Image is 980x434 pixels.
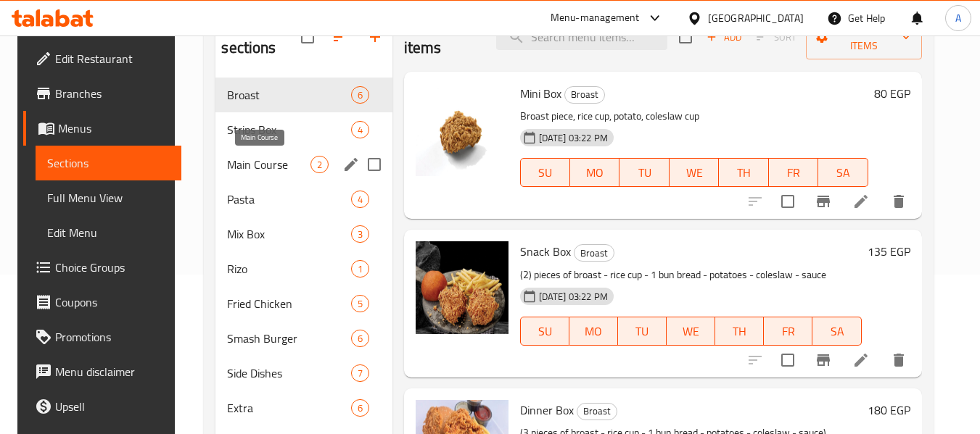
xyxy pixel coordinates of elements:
span: 2 [311,158,328,172]
span: Sections [47,154,170,172]
button: WE [670,158,719,187]
span: Add item [701,26,747,49]
span: Select to update [773,186,803,217]
button: delete [881,184,916,219]
a: Branches [23,76,181,111]
button: TH [719,158,768,187]
span: Side Dishes [227,364,350,382]
span: Snack Box [520,241,571,262]
button: TU [618,317,667,346]
a: Choice Groups [23,250,181,285]
span: WE [672,321,709,342]
span: Dinner Box [520,399,574,421]
span: 4 [352,193,368,206]
span: Pasta [227,191,350,208]
button: MO [570,158,619,187]
span: 3 [352,228,368,241]
div: [GEOGRAPHIC_DATA] [708,10,804,26]
span: Select to update [773,345,803,375]
button: delete [881,343,916,377]
span: SA [818,321,855,342]
span: Upsell [55,398,170,415]
div: items [351,330,369,347]
button: FR [764,317,812,346]
a: Edit Restaurant [23,41,181,76]
h6: 80 EGP [874,83,910,104]
span: Broast [565,86,604,103]
span: Edit Restaurant [55,50,170,67]
span: FR [775,162,812,183]
span: Rizo [227,260,350,277]
span: [DATE] 03:22 PM [533,290,614,304]
span: Sort sections [323,20,358,54]
span: Add [704,29,744,46]
a: Upsell [23,389,181,424]
button: SU [520,317,569,346]
div: Fried Chicken5 [215,286,392,321]
button: WE [667,317,715,346]
span: 6 [352,401,368,415]
img: Snack Box [416,241,508,334]
span: [DATE] 03:22 PM [533,131,614,145]
a: Sections [36,146,181,180]
span: FR [770,321,807,342]
button: SA [812,317,861,346]
span: MO [576,162,614,183]
span: 6 [352,88,368,102]
p: (2) pieces of broast - rice cup - 1 bun bread - potatoes - coleslaw - sauce [520,266,862,284]
h2: Menu items [404,15,479,59]
span: Mix Box [227,225,350,243]
span: Full Menu View [47,189,170,206]
div: Rizo1 [215,251,392,286]
p: Broast piece, rice cup, potato, coleslaw cup [520,107,868,125]
img: Mini Box [416,83,508,176]
div: Broast6 [215,78,392,112]
div: items [351,399,369,417]
button: FR [769,158,818,187]
span: Select section [670,22,701,52]
span: MO [575,321,612,342]
span: Menu disclaimer [55,363,170,380]
div: items [351,364,369,382]
span: SU [527,162,564,183]
span: Select all sections [292,22,323,52]
span: A [955,10,961,26]
div: items [351,295,369,312]
span: Coupons [55,293,170,311]
h2: Menu sections [221,15,300,59]
h6: 180 EGP [868,400,910,420]
span: Strips Box [227,121,350,138]
div: Side Dishes7 [215,356,392,391]
span: 4 [352,123,368,137]
span: Extra [227,399,350,417]
span: Manage items [818,19,910,55]
button: edit [340,154,362,175]
span: 7 [352,367,368,380]
h6: 135 EGP [868,241,910,262]
span: Smash Burger [227,330,350,347]
span: Broast [577,403,617,420]
span: 1 [352,262,368,276]
input: search [496,25,667,50]
div: Smash Burger6 [215,321,392,356]
button: Add section [358,20,392,54]
span: SU [527,321,564,342]
span: WE [675,162,713,183]
button: Branch-specific-item [806,343,841,377]
a: Coupons [23,285,181,320]
span: Broast [575,245,614,262]
div: Strips Box4 [215,112,392,147]
span: Promotions [55,328,170,346]
span: Mini Box [520,83,561,104]
span: TU [625,162,663,183]
a: Full Menu View [36,180,181,215]
span: Broast [227,86,350,104]
div: items [351,86,369,104]
span: Menus [58,120,170,137]
div: items [351,191,369,208]
a: Menus [23,111,181,146]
